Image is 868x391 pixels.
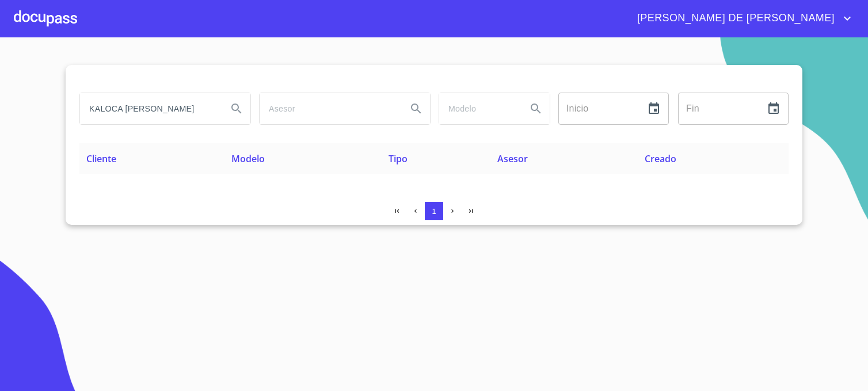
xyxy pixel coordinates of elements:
[425,202,443,220] button: 1
[80,93,218,124] input: search
[223,95,250,122] button: Search
[389,152,408,165] span: Tipo
[645,152,676,165] span: Creado
[260,93,398,124] input: search
[497,152,528,165] span: Asesor
[402,95,430,122] button: Search
[231,152,265,165] span: Modelo
[439,93,517,124] input: search
[86,152,116,165] span: Cliente
[432,207,436,216] span: 1
[522,95,550,122] button: Search
[629,9,840,28] span: [PERSON_NAME] DE [PERSON_NAME]
[629,9,854,28] button: account of current user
